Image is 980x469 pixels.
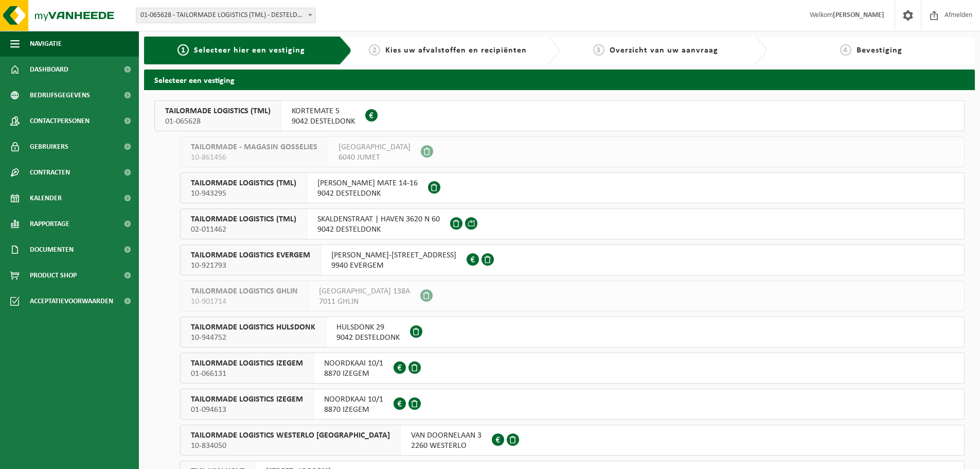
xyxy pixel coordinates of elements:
[180,353,965,384] button: TAILORMADE LOGISTICS IZEGEM 01-066131 NOORDKAAI 10/18870 IZEGEM
[191,142,317,152] span: TAILORMADE - MAGASIN GOSSELIES
[319,297,410,307] span: 7011 GHLIN
[180,389,965,420] button: TAILORMADE LOGISTICS IZEGEM 01-094613 NOORDKAAI 10/18870 IZEGEM
[857,46,902,55] span: Bevestiging
[180,425,965,456] button: TAILORMADE LOGISTICS WESTERLO [GEOGRAPHIC_DATA] 10-834050 VAN DOORNELAAN 32260 WESTERLO
[191,322,315,333] span: TAILORMADE LOGISTICS HULSDONK
[177,44,189,56] span: 1
[191,333,315,343] span: 10-944752
[338,152,411,163] span: 6040 JUMET
[191,358,303,369] span: TAILORMADE LOGISTICS IZEGEM
[30,288,113,314] span: Acceptatievoorwaarden
[411,441,482,451] span: 2260 WESTERLO
[180,245,965,275] button: TAILORMADE LOGISTICS EVERGEM 10-921793 [PERSON_NAME]-[STREET_ADDRESS]9940 EVERGEM
[30,160,70,185] span: Contracten
[180,317,965,348] button: TAILORMADE LOGISTICS HULSDONK 10-944752 HULSDONK 299042 DESTELDONK
[30,108,90,134] span: Contactpersonen
[30,237,74,263] span: Documenten
[30,185,62,211] span: Kalender
[191,297,298,307] span: 10-901714
[331,260,456,271] span: 9940 EVERGEM
[610,46,718,55] span: Overzicht van uw aanvraag
[194,46,305,55] span: Selecteer hier een vestiging
[30,211,69,237] span: Rapportage
[191,152,317,163] span: 10-861456
[191,188,296,199] span: 10-943295
[317,224,440,235] span: 9042 DESTELDONK
[336,333,400,343] span: 9042 DESTELDONK
[292,106,355,116] span: KORTEMATE 5
[191,224,296,235] span: 02-011462
[180,172,965,203] button: TAILORMADE LOGISTICS (TML) 10-943295 [PERSON_NAME] MATE 14-169042 DESTELDONK
[30,57,68,82] span: Dashboard
[191,260,310,271] span: 10-921793
[324,358,383,369] span: NOORDKAAI 10/1
[319,286,410,297] span: [GEOGRAPHIC_DATA] 138A
[411,430,482,441] span: VAN DOORNELAAN 3
[30,82,90,108] span: Bedrijfsgegevens
[317,188,418,199] span: 9042 DESTELDONK
[317,214,440,224] span: SKALDENSTRAAT | HAVEN 3620 N 60
[324,394,383,405] span: NOORDKAAI 10/1
[191,430,390,441] span: TAILORMADE LOGISTICS WESTERLO [GEOGRAPHIC_DATA]
[840,44,851,56] span: 4
[154,100,965,131] button: TAILORMADE LOGISTICS (TML) 01-065628 KORTEMATE 59042 DESTELDONK
[292,116,355,127] span: 9042 DESTELDONK
[369,44,380,56] span: 2
[191,405,303,415] span: 01-094613
[30,263,77,288] span: Product Shop
[336,322,400,333] span: HULSDONK 29
[331,250,456,260] span: [PERSON_NAME]-[STREET_ADDRESS]
[324,405,383,415] span: 8870 IZEGEM
[191,369,303,379] span: 01-066131
[191,178,296,188] span: TAILORMADE LOGISTICS (TML)
[136,8,316,23] span: 01-065628 - TAILORMADE LOGISTICS (TML) - DESTELDONK
[593,44,604,56] span: 3
[180,209,965,239] button: TAILORMADE LOGISTICS (TML) 02-011462 SKALDENSTRAAT | HAVEN 3620 N 609042 DESTELDONK
[191,286,298,297] span: TAILORMADE LOGISTICS GHLIN
[324,369,383,379] span: 8870 IZEGEM
[191,250,310,260] span: TAILORMADE LOGISTICS EVERGEM
[385,46,527,55] span: Kies uw afvalstoffen en recipiënten
[165,106,271,116] span: TAILORMADE LOGISTICS (TML)
[191,441,390,451] span: 10-834050
[317,178,418,188] span: [PERSON_NAME] MATE 14-16
[30,31,62,57] span: Navigatie
[30,134,68,160] span: Gebruikers
[833,11,884,19] strong: [PERSON_NAME]
[144,70,975,90] h2: Selecteer een vestiging
[191,214,296,224] span: TAILORMADE LOGISTICS (TML)
[191,394,303,405] span: TAILORMADE LOGISTICS IZEGEM
[165,116,271,127] span: 01-065628
[338,142,411,152] span: [GEOGRAPHIC_DATA]
[136,8,315,23] span: 01-065628 - TAILORMADE LOGISTICS (TML) - DESTELDONK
